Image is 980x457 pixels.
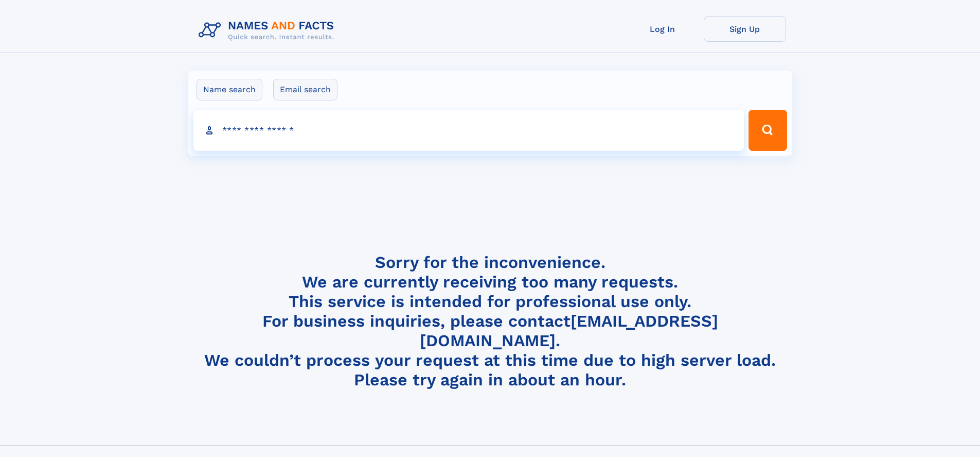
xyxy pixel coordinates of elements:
[420,311,718,350] a: [EMAIL_ADDRESS][DOMAIN_NAME]
[704,16,786,42] a: Sign Up
[621,16,704,42] a: Log In
[197,79,262,100] label: Name search
[193,110,744,151] input: search input
[194,16,343,44] img: Logo Names and Facts
[749,110,787,151] button: Search Button
[194,252,786,390] h4: Sorry for the inconvenience. We are currently receiving too many requests. This service is intend...
[273,79,337,100] label: Email search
